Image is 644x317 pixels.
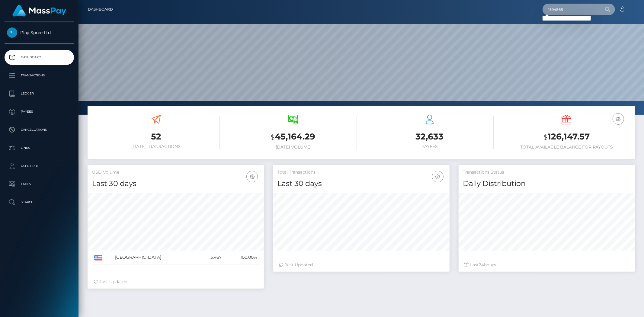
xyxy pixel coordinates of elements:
[479,262,484,267] span: 24
[7,71,72,80] p: Transactions
[229,145,357,150] h6: [DATE] Volume
[92,144,220,149] h6: [DATE] Transactions
[366,144,494,149] h6: Payees
[7,180,72,189] p: Taxes
[7,143,72,152] p: Links
[92,169,259,175] h5: USD Volume
[229,131,357,143] h3: 45,164.29
[503,131,630,143] h3: 126,147.57
[5,68,74,83] a: Transactions
[5,30,74,35] span: Play Spree Ltd
[279,262,443,268] div: Just Updated
[463,169,630,175] h5: Transactions Status
[92,178,259,189] h4: Last 30 days
[5,195,74,210] a: Search
[543,133,548,141] small: $
[465,262,629,268] div: Last hours
[94,255,102,261] img: US.png
[5,86,74,101] a: Ledger
[94,279,258,285] div: Just Updated
[224,251,259,264] td: 100.00%
[7,27,17,38] img: Play Spree Ltd
[5,50,74,65] a: Dashboard
[5,140,74,155] a: Links
[5,104,74,119] a: Payees
[277,169,445,175] h5: Total Transactions
[92,131,220,142] h3: 52
[543,4,599,15] input: Search...
[7,125,72,134] p: Cancellations
[5,177,74,192] a: Taxes
[463,178,630,189] h4: Daily Distribution
[7,53,72,62] p: Dashboard
[503,145,630,150] h6: Total Available Balance for Payouts
[7,198,72,207] p: Search
[5,122,74,137] a: Cancellations
[198,251,224,264] td: 3,467
[113,251,198,264] td: [GEOGRAPHIC_DATA]
[366,131,494,142] h3: 32,633
[5,158,74,174] a: User Profile
[277,178,445,189] h4: Last 30 days
[271,133,275,141] small: $
[7,107,72,116] p: Payees
[88,3,113,16] a: Dashboard
[12,5,66,17] img: MassPay Logo
[7,162,72,171] p: User Profile
[7,89,72,98] p: Ledger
